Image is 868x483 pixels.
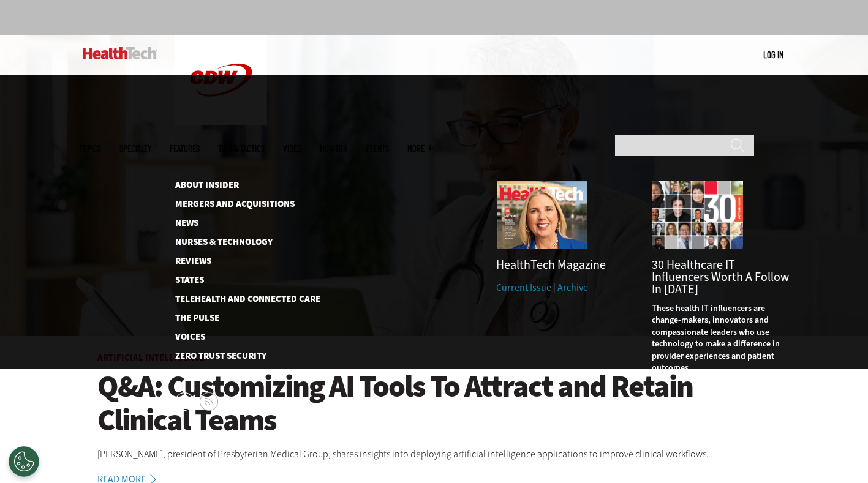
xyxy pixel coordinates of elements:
[9,446,39,477] button: Open Preferences
[175,238,301,247] a: Nurses & Technology
[557,281,588,294] a: Archive
[83,47,157,59] img: Home
[175,351,319,361] a: Zero Trust Security
[175,332,301,342] a: Voices
[175,256,301,266] a: Reviews
[175,200,301,209] a: Mergers and Acquisitions
[496,281,551,294] a: Current Issue
[175,294,301,304] a: Telehealth and Connected Care
[97,370,771,437] a: Q&A: Customizing AI Tools To Attract and Retain Clinical Teams
[175,181,301,190] a: About Insider
[652,256,789,298] a: 30 Healthcare IT Influencers Worth a Follow in [DATE]
[763,49,783,60] a: Log in
[553,281,556,294] span: |
[175,219,301,228] a: News
[652,302,789,375] p: These health IT influencers are change-makers, innovators and compassionate leaders who use techn...
[9,446,39,477] div: Cookies Settings
[175,35,267,125] img: Home
[97,446,771,462] p: [PERSON_NAME], president of Presbyterian Medical Group, shares insights into deploying artificial...
[652,181,744,250] img: collage of influencers
[175,275,301,285] a: States
[175,313,301,323] a: The Pulse
[496,259,633,271] h3: HealthTech Magazine
[763,48,783,61] div: User menu
[496,181,588,250] img: Summer 2025 cover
